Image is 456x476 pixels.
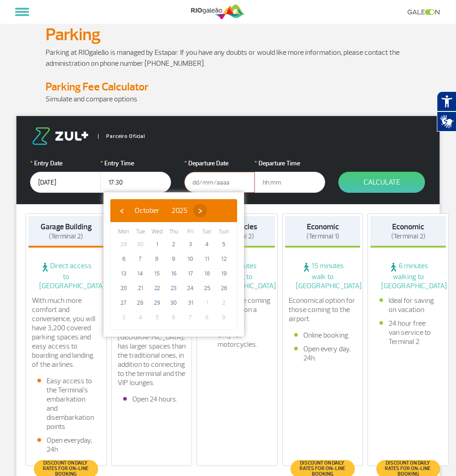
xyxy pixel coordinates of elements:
bs-datepicker-container: calendar [104,192,244,337]
h4: Parking Fee Calculator [46,80,410,94]
span: 15 [150,266,164,281]
img: logo-zul.png [30,127,90,145]
li: Open everyday, 24h [37,436,95,454]
button: Abrir recursos assistivos. [437,91,456,111]
span: 11 [200,252,214,266]
input: dd/mm/aaaa [184,172,255,193]
th: weekday [182,227,199,237]
span: 5 [150,310,164,325]
span: Parceiro Oficial [98,134,145,139]
label: Departure Date [184,159,255,168]
span: (Terminal 2) [49,232,83,241]
div: Plugin de acessibilidade da Hand Talk. [437,91,456,132]
span: 3 [116,310,131,325]
span: (Terminal 2) [391,232,425,241]
th: weekday [199,227,216,237]
th: weekday [215,227,232,237]
li: Ideal for saving on vacation [379,296,437,314]
th: weekday [115,227,132,237]
li: Open 24 hours. [123,395,181,404]
strong: Economic [392,222,424,232]
li: Only for motorcycles. [208,331,266,349]
p: Economical option for those coming to the airport. [289,296,357,323]
span: 23 [166,281,181,296]
span: 4 [133,310,148,325]
li: Easy access to the Terminal's embarkation and disembarkation points [37,376,95,431]
button: 2025 [166,204,193,217]
span: 2 [217,296,231,310]
span: 3 [183,237,198,252]
button: ‹ [115,204,129,217]
label: Departure Time [254,159,325,168]
h1: Parking [46,27,410,42]
span: 26 [217,281,231,296]
p: Parking at RIOgaleão is managed by Estapar. If you have any doubts or would like more information... [46,47,410,69]
th: weekday [149,227,166,237]
span: 22 [150,281,164,296]
span: 12 [217,252,231,266]
th: weekday [132,227,149,237]
strong: Garage Building [41,222,92,232]
span: 9 [217,310,231,325]
span: 6 minutes walking to [GEOGRAPHIC_DATA] [370,261,446,291]
span: 29 [150,296,164,310]
span: 21 [133,281,148,296]
bs-datepicker-navigation-view: ​ ​ ​ [115,205,207,214]
span: 15 minutes walk to [GEOGRAPHIC_DATA] [285,261,361,291]
span: 17 [183,266,198,281]
span: 1 [200,296,214,310]
span: 4 [200,237,214,252]
span: 16 [166,266,181,281]
span: October [135,206,160,215]
button: › [193,204,207,217]
th: weekday [166,227,182,237]
span: 10 [183,252,198,266]
span: 28 [133,296,148,310]
span: 29 [116,237,131,252]
p: Ideal for those who want comfort and practicality. It is on the floor of [GEOGRAPHIC_DATA], has l... [118,296,186,387]
span: 25 [200,281,214,296]
span: 14 [133,266,148,281]
button: Abrir tradutor de língua de sinais. [437,111,456,132]
p: Simulate and compare options [46,94,410,105]
span: 20 [116,281,131,296]
span: (Terminal 1) [306,232,339,241]
strong: Economic [307,222,339,232]
span: 24 [183,281,198,296]
span: 8 [150,252,164,266]
span: 8 [200,310,214,325]
input: hh:mm [254,172,325,193]
span: 5 [217,237,231,252]
label: Entry Date [30,159,101,168]
span: 18 [200,266,214,281]
span: 2 [166,237,181,252]
p: With much more comfort and convenience, you will have 3,200 covered parking spaces and easy acces... [32,296,100,369]
li: Open every day, 24h. [294,344,352,363]
span: 19 [217,266,231,281]
span: 6 [166,310,181,325]
input: dd/mm/aaaa [30,172,101,193]
input: hh:mm [100,172,171,193]
span: 30 [166,296,181,310]
span: 30 [133,237,148,252]
label: Entry Time [100,159,171,168]
span: 2025 [171,206,187,215]
span: 13 [116,266,131,281]
span: 7 [133,252,148,266]
button: October [129,204,166,217]
li: 24 hour free van service to Terminal 2 [379,319,437,346]
span: 31 [183,296,198,310]
span: 7 [183,310,198,325]
span: 27 [116,296,131,310]
span: 1 [150,237,164,252]
button: Calculate [338,172,425,193]
span: Direct access to [GEOGRAPHIC_DATA] [28,261,104,291]
span: 6 [116,252,131,266]
span: 9 [166,252,181,266]
li: Online booking. [294,331,352,340]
